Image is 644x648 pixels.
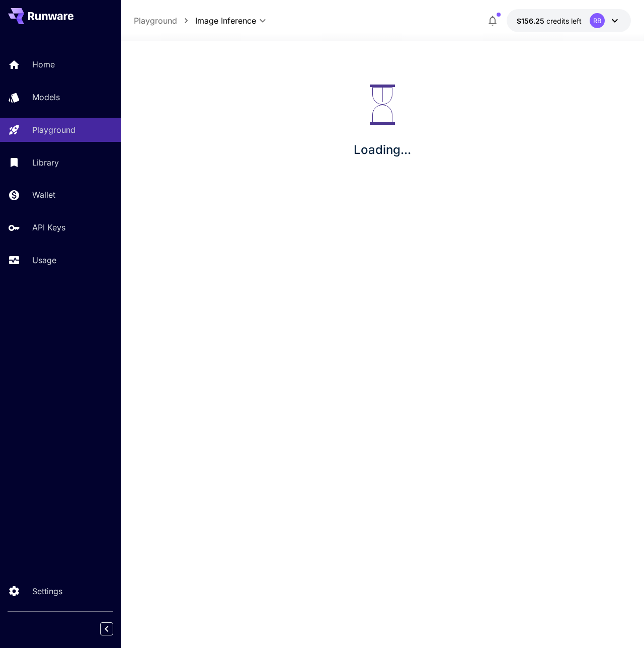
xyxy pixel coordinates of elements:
p: Settings [32,585,62,597]
nav: breadcrumb [134,15,195,27]
p: Usage [32,254,56,266]
button: $156.2499RB [507,9,631,32]
div: $156.2499 [517,16,582,26]
p: Loading... [354,141,411,159]
a: Playground [134,15,177,27]
p: Library [32,156,59,169]
span: credits left [546,17,582,25]
p: Playground [32,124,75,136]
p: Home [32,58,55,70]
div: RB [590,13,605,28]
p: API Keys [32,221,65,233]
p: Wallet [32,189,55,201]
p: Models [32,91,60,103]
span: Image Inference [195,15,256,27]
span: $156.25 [517,17,546,25]
div: Collapse sidebar [108,620,121,638]
button: Collapse sidebar [100,622,113,635]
